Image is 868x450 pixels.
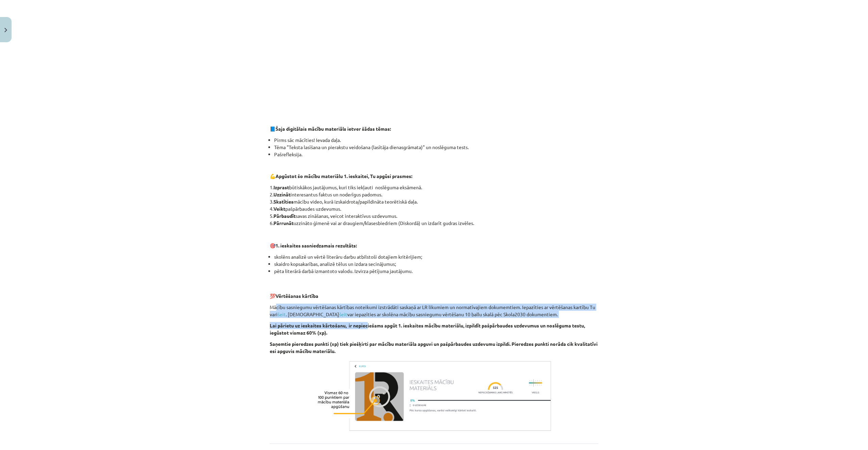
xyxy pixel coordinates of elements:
p: 1. būtiskākos jautājumus, kuri tiks iekļauti noslēguma eksāmenā. 2. interesantus faktus un noderī... [270,184,598,227]
b: Pārrunāt [273,220,294,226]
p: 🎯 [270,242,598,249]
b: Skatīties [273,198,294,205]
b: Pārbaudīt [273,213,296,219]
li: skaidro kopsakarības, analizē tēlus un izdara secinājumus; [274,260,598,268]
li: Pašrefleksija. [274,151,598,158]
strong: 1. ieskaites sasniedzamais rezultāts: [276,242,357,248]
b: Lai pārietu uz ieskaites kārtošanu, ir nepieciešams apgūt 1. ieskaites mācību materiālu, izpildīt... [270,322,585,336]
b: Saņemtie pieredzes punkti (xp) tiek piešķirti par mācību materiāla apguvi un pašpārbaudes uzdevum... [270,341,598,354]
b: Uzzināt [273,191,290,197]
b: Izprast [273,184,289,190]
a: šeit [278,311,286,317]
li: pēta literārā darbā izmantoto valodu. Izvirza pētījuma jautājumu. [274,268,598,282]
img: icon-close-lesson-0947bae3869378f0d4975bcd49f059093ad1ed9edebbc8119c70593378902aed.svg [4,28,7,32]
p: 💯 [270,285,598,300]
b: Vērtēšanas kārtība [276,293,318,299]
p: Mācību sasniegumu vērtēšanas kārtības noteikumi izstrādāti saskaņā ar LR likumiem un normatīvajie... [270,304,598,318]
li: Pirms sāc mācīties! Ievada daļa. [274,136,598,144]
b: Apgūstot šo mācību materiālu 1. ieskaitei, Tu apgūsi prasmes: [276,173,412,179]
strong: Šaja digitālais mācību materiāls ietver šādas tēmas: [276,126,391,132]
li: skolēns analizē un vērtē literāru darbu atbilstoši dotajiem kritērijiem; [274,253,598,260]
p: 💪 [270,173,598,180]
p: 📘 [270,125,598,132]
a: šeit [339,311,347,317]
li: Tēma "Teksta lasīšana un pierakstu veidošana (lasītāja dienasgrāmata)" un noslēguma tests. [274,144,598,151]
b: Veikt [273,206,285,212]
